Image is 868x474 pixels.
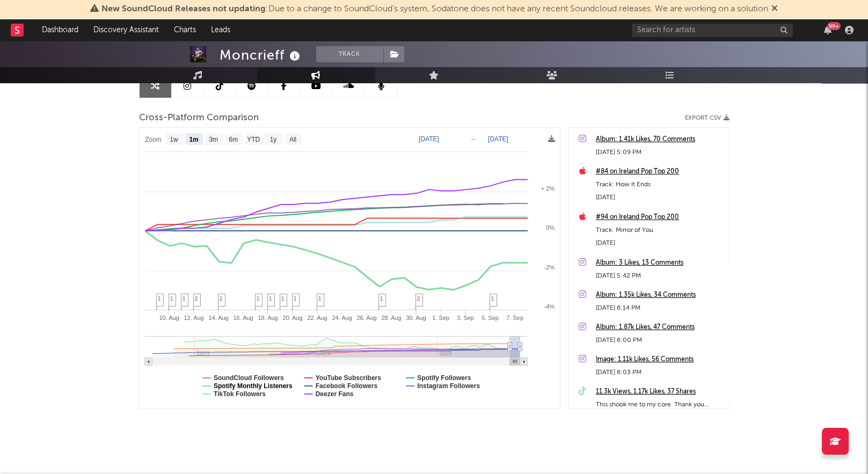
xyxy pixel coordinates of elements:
[86,19,166,41] a: Discovery Assistant
[541,185,555,192] text: + 2%
[101,5,768,13] span: : Due to a change to SoundCloud's system, Sodatone does not have any recent Soundcloud releases. ...
[417,295,420,302] span: 2
[596,353,724,366] a: Image: 1.11k Likes, 56 Comments
[417,382,480,390] text: Instagram Followers
[596,237,724,250] div: [DATE]
[315,374,381,382] text: YouTube Subscribers
[269,295,272,302] span: 1
[457,315,474,321] text: 3. Sep
[546,224,555,231] text: 0%
[315,382,377,390] text: Facebook Followers
[307,315,327,321] text: 22. Aug
[596,257,724,269] a: Album: 3 Likes, 13 Comments
[596,146,724,159] div: [DATE] 5:09 PM
[159,315,179,321] text: 10. Aug
[432,315,449,321] text: 1. Sep
[488,135,508,143] text: [DATE]
[269,136,276,143] text: 1y
[596,224,724,237] div: Track: Mirror of You
[417,374,471,382] text: Spotify Followers
[316,46,383,62] button: Track
[145,136,162,143] text: Zoom
[544,303,555,310] text: -4%
[233,315,253,321] text: 16. Aug
[166,19,203,41] a: Charts
[209,136,218,143] text: 3m
[158,295,161,302] span: 1
[491,295,494,302] span: 1
[139,112,259,125] span: Cross-Platform Comparison
[596,366,724,379] div: [DATE] 6:03 PM
[214,374,284,382] text: SoundCloud Followers
[214,390,266,398] text: TikTok Followers
[281,295,285,302] span: 1
[289,136,296,143] text: All
[506,315,523,321] text: 7. Sep
[596,211,724,224] a: #94 on Ireland Pop Top 200
[771,5,778,13] span: Dismiss
[189,136,198,143] text: 1m
[596,165,724,178] a: #84 on Ireland Pop Top 200
[596,398,724,411] div: This shook me to my core. Thank you @[PERSON_NAME] #fyp
[203,19,238,41] a: Leads
[34,19,86,41] a: Dashboard
[315,390,353,398] text: Deezer Fans
[544,264,555,271] text: -2%
[332,315,352,321] text: 24. Aug
[685,115,730,121] button: Export CSV
[214,382,293,390] text: Spotify Monthly Listeners
[380,295,383,302] span: 1
[596,133,724,146] a: Album: 1.41k Likes, 70 Comments
[208,315,228,321] text: 14. Aug
[596,385,724,398] a: 11.3k Views, 1.17k Likes, 37 Shares
[482,315,499,321] text: 5. Sep
[632,24,793,37] input: Search for artists
[101,5,266,13] span: New SoundCloud Releases not updating
[183,295,186,302] span: 1
[220,295,223,302] span: 2
[195,295,198,302] span: 2
[294,295,297,302] span: 1
[170,136,178,143] text: 1w
[170,295,173,302] span: 1
[220,46,303,64] div: Moncrieff
[406,315,426,321] text: 30. Aug
[596,191,724,204] div: [DATE]
[596,289,724,302] a: Album: 1.35k Likes, 34 Comments
[419,135,439,143] text: [DATE]
[596,269,724,282] div: [DATE] 5:42 PM
[318,295,322,302] span: 1
[229,136,238,143] text: 6m
[470,135,476,143] text: →
[596,302,724,315] div: [DATE] 6:14 PM
[257,295,260,302] span: 1
[824,26,831,34] button: 99+
[282,315,302,321] text: 20. Aug
[381,315,401,321] text: 28. Aug
[827,22,841,30] div: 99 +
[596,321,724,334] a: Album: 1.87k Likes, 47 Comments
[258,315,278,321] text: 18. Aug
[596,334,724,347] div: [DATE] 6:00 PM
[596,178,724,191] div: Track: How It Ends
[184,315,203,321] text: 12. Aug
[247,136,260,143] text: YTD
[356,315,376,321] text: 26. Aug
